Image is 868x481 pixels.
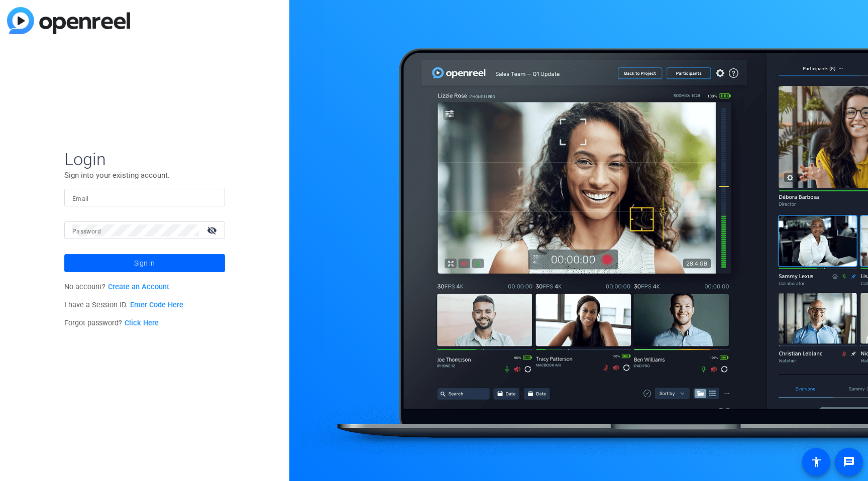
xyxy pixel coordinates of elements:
a: Click Here [125,319,159,327]
a: Create an Account [108,283,169,291]
mat-icon: message [843,456,855,468]
span: No account? [64,283,169,291]
mat-label: Email [72,195,89,202]
span: Forgot password? [64,319,159,327]
mat-icon: accessibility [810,456,822,468]
a: Enter Code Here [130,301,183,309]
span: Sign in [134,251,155,276]
button: Sign in [64,254,225,272]
input: Enter Email Address [72,192,217,204]
span: Login [64,149,225,170]
img: blue-gradient.svg [7,7,130,34]
span: I have a Session ID. [64,301,183,309]
mat-label: Password [72,228,101,235]
p: Sign into your existing account. [64,170,225,181]
mat-icon: visibility_off [201,223,225,237]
